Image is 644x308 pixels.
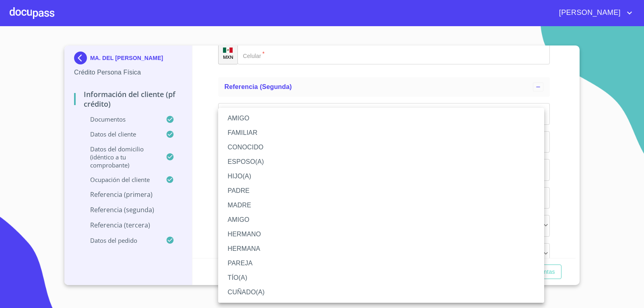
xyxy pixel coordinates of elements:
li: AMIGO [218,213,544,227]
li: ESPOSO(A) [218,155,544,169]
li: HERMANA [218,242,544,256]
li: HERMANO [218,227,544,242]
li: HIJO(A) [218,169,544,184]
li: MADRE [218,198,544,213]
li: FAMILIAR [218,126,544,140]
li: AMIGO [218,111,544,126]
li: TÍO(A) [218,271,544,285]
li: CUÑADO(A) [218,285,544,300]
li: PADRE [218,184,544,198]
li: PAREJA [218,256,544,271]
li: CONOCIDO [218,140,544,155]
